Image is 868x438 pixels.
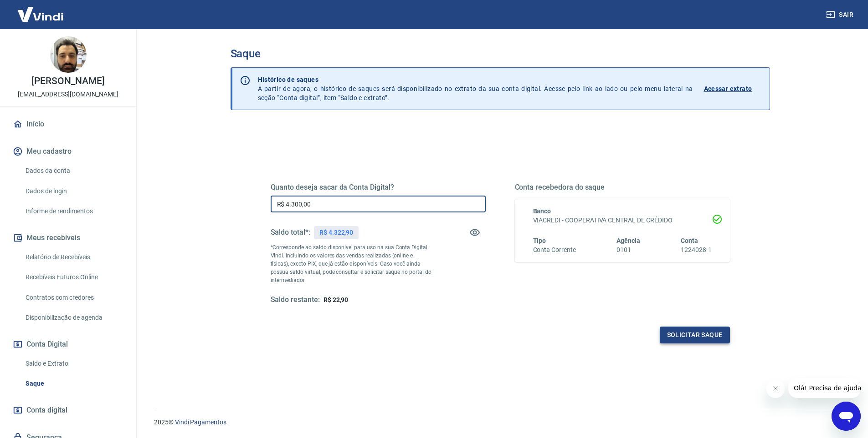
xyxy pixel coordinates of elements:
a: Contratos com credores [22,288,125,307]
button: Sair [824,6,857,23]
h6: 1224028-1 [681,245,712,255]
p: R$ 4.322,90 [319,228,353,237]
a: Saldo e Extrato [22,354,125,373]
iframe: Fechar mensagem [766,380,785,398]
span: Tipo [533,237,546,244]
button: Meu cadastro [11,141,125,161]
p: A partir de agora, o histórico de saques será disponibilizado no extrato da sua conta digital. Ac... [258,75,693,102]
a: Conta digital [11,400,125,420]
a: Dados de login [22,182,125,201]
span: Banco [533,207,551,215]
h6: Conta Corrente [533,245,576,255]
h6: 0101 [616,245,640,255]
span: Olá! Precisa de ajuda? [5,6,77,14]
img: Vindi [11,0,70,28]
p: *Corresponde ao saldo disponível para uso na sua Conta Digital Vindi. Incluindo os valores das ve... [271,243,432,284]
p: [EMAIL_ADDRESS][DOMAIN_NAME] [18,90,118,99]
a: Saque [22,374,125,393]
h5: Conta recebedora do saque [515,183,730,192]
h5: Quanto deseja sacar da Conta Digital? [271,183,486,192]
button: Meus recebíveis [11,228,125,248]
a: Vindi Pagamentos [175,418,226,426]
button: Solicitar saque [660,327,730,343]
button: Conta Digital [11,334,125,354]
h5: Saldo restante: [271,295,320,305]
h6: VIACREDI - COOPERATIVA CENTRAL DE CRÉDIDO [533,216,712,225]
a: Informe de rendimentos [22,202,125,221]
span: Conta digital [26,404,67,417]
a: Disponibilização de agenda [22,308,125,327]
a: Acessar extrato [704,75,762,102]
h3: Saque [231,47,770,60]
p: Histórico de saques [258,75,693,84]
span: Agência [616,237,640,244]
span: Conta [681,237,698,244]
a: Início [11,114,125,134]
iframe: Mensagem da empresa [788,378,861,398]
a: Recebíveis Futuros Online [22,268,125,287]
iframe: Botão para abrir a janela de mensagens [832,402,861,431]
span: R$ 22,90 [324,296,349,303]
h5: Saldo total*: [271,228,310,237]
img: c87e8ebb-b048-455d-8821-54547e3e847a.jpeg [50,36,87,73]
a: Relatório de Recebíveis [22,248,125,267]
a: Dados da conta [22,161,125,180]
p: [PERSON_NAME] [31,76,104,86]
p: 2025 © [154,418,846,427]
p: Acessar extrato [704,84,752,93]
